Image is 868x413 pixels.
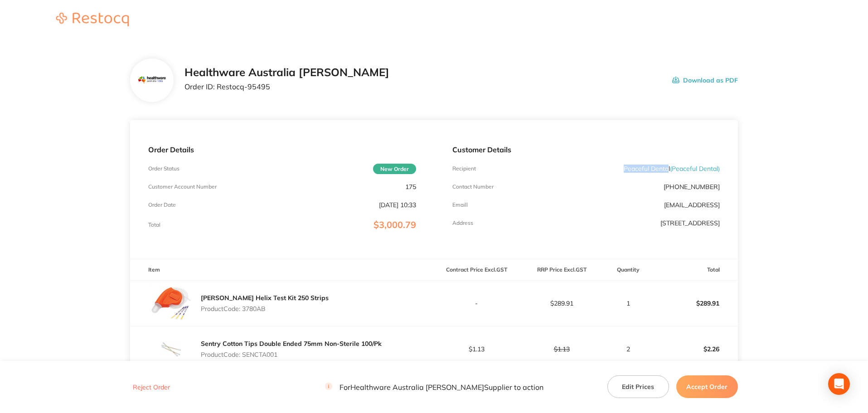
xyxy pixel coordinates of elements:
p: $1.13 [435,345,519,353]
p: Recipient [452,165,476,172]
button: Accept Order [676,375,738,398]
p: $1.13 [519,345,604,353]
p: Order Date [148,202,176,208]
p: 175 [405,183,416,190]
span: New Order [373,164,416,174]
a: [EMAIL_ADDRESS] [664,201,720,209]
p: Address [452,220,473,226]
p: Contact Number [452,184,494,190]
a: Sentry Cotton Tips Double Ended 75mm Non-Sterile 100/Pk [201,340,382,348]
a: Restocq logo [47,13,138,28]
p: Order ID: Restocq- 95495 [184,83,389,91]
p: Order Status [148,165,179,172]
th: RRP Price Excl. GST [519,259,604,281]
a: [PERSON_NAME] Helix Test Kit 250 Strips [201,294,329,302]
img: Restocq logo [47,13,138,26]
img: OGt3aTRzYw [148,326,194,372]
span: ( Peaceful Dental ) [670,165,720,173]
p: 1 [605,300,652,307]
p: Emaill [452,202,468,208]
th: Contract Price Excl. GST [434,259,519,281]
p: Total [148,222,160,228]
p: [DATE] 10:33 [379,201,416,209]
th: Item [130,259,434,281]
h2: Healthware Australia [PERSON_NAME] [184,66,389,79]
th: Total [653,259,738,281]
p: $2.26 [653,338,737,360]
p: Product Code: SENCTA001 [201,351,382,358]
img: Mjc2MnhocQ [137,66,167,95]
p: - [435,300,519,307]
p: Customer Account Number [148,184,217,190]
p: [PHONE_NUMBER] [664,183,720,190]
p: For Healthware Australia [PERSON_NAME] Supplier to action [325,383,543,391]
p: Peaceful Dental [624,165,720,172]
p: $289.91 [519,300,604,307]
p: Product Code: 3780AB [201,305,329,312]
p: 2 [605,345,652,353]
button: Reject Order [130,383,173,391]
img: bXp5N3NobA [148,281,194,326]
p: $289.91 [653,292,737,314]
button: Download as PDF [672,66,738,94]
p: Customer Details [452,146,720,154]
th: Quantity [604,259,653,281]
p: Order Details [148,146,416,154]
button: Edit Prices [607,375,669,398]
p: [STREET_ADDRESS] [660,219,720,227]
div: Open Intercom Messenger [828,373,850,395]
span: $3,000.79 [373,219,416,230]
